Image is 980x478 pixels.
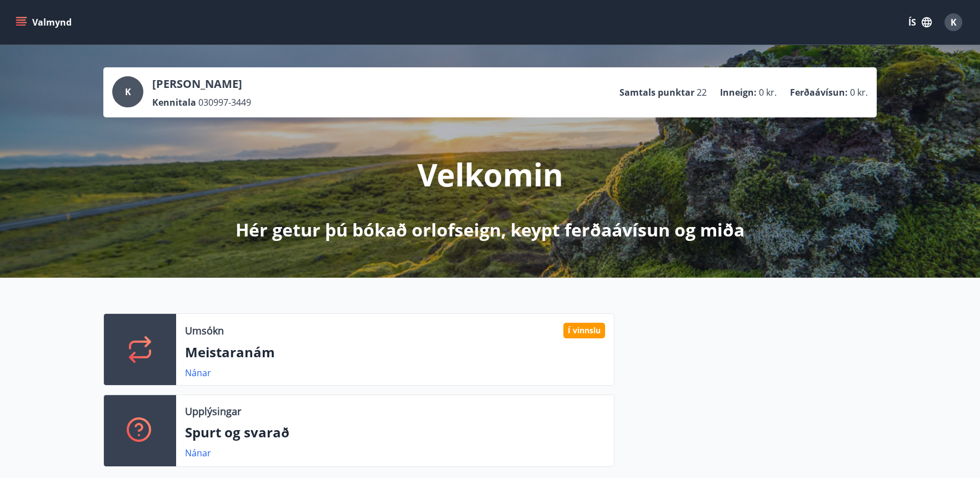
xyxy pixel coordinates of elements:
[125,86,131,98] span: K
[198,96,251,109] span: 030997-3449
[417,153,563,195] p: Velkomin
[940,9,967,36] button: K
[185,423,605,442] p: Spurt og svarað
[185,343,605,362] p: Meistaranám
[185,367,211,379] a: Nánar
[759,86,777,98] span: 0 kr.
[152,76,251,92] p: [PERSON_NAME]
[720,86,757,98] p: Inneign :
[13,12,76,32] button: menu
[850,86,868,98] span: 0 kr.
[185,323,224,338] p: Umsókn
[152,96,196,109] p: Kennitala
[790,86,848,98] p: Ferðaávísun :
[902,12,938,32] button: ÍS
[697,86,707,98] span: 22
[563,323,605,338] div: Í vinnslu
[619,86,694,98] p: Samtals punktar
[951,16,957,28] span: K
[185,447,211,459] a: Nánar
[185,404,241,418] p: Upplýsingar
[236,218,744,242] p: Hér getur þú bókað orlofseign, keypt ferðaávísun og miða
